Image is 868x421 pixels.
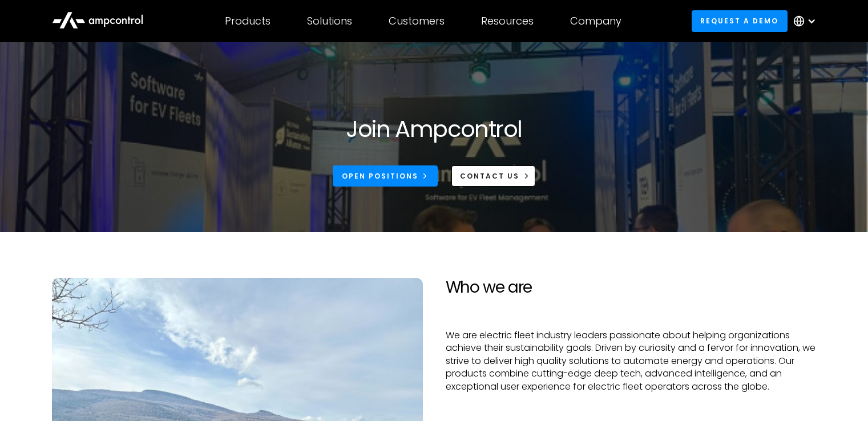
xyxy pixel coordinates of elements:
[446,329,816,393] p: We are electric fleet industry leaders passionate about helping organizations achieve their susta...
[225,15,271,27] div: Products
[446,278,816,297] h2: Who we are
[460,171,519,181] div: CONTACT US
[389,15,445,27] div: Customers
[570,15,621,27] div: Company
[481,15,534,27] div: Resources
[333,165,438,187] a: Open Positions
[307,15,352,27] div: Solutions
[346,115,522,143] h1: Join Ampcontrol
[342,171,418,181] div: Open Positions
[451,165,535,187] a: CONTACT US
[692,10,788,31] a: Request a demo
